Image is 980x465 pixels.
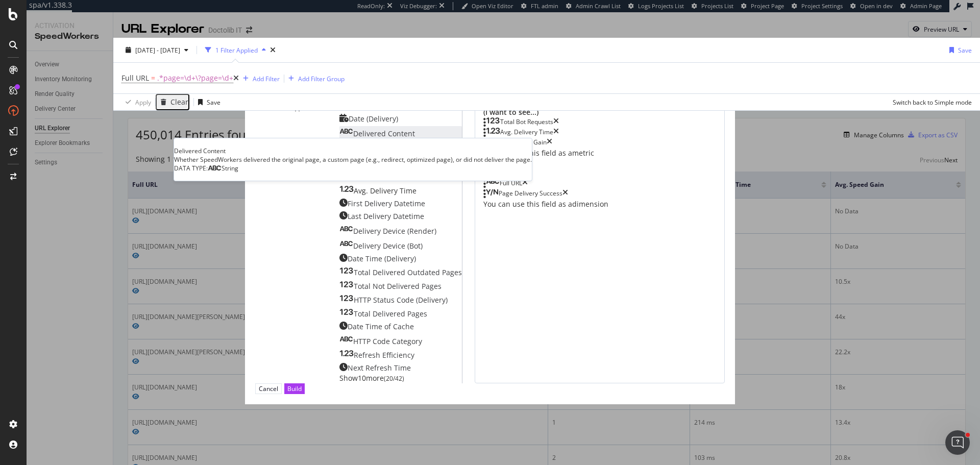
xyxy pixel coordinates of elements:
[388,129,415,138] span: Content
[207,98,220,107] div: Save
[363,211,393,221] span: Delivery
[384,254,416,263] span: (Delivery)
[253,75,280,83] div: Add Filter
[287,384,302,393] div: Build
[354,281,373,291] span: Total
[407,226,436,236] span: (Render)
[284,383,305,394] button: Build
[339,373,384,383] span: Show 10 more
[365,254,384,263] span: Time
[354,309,373,319] span: Total
[365,322,384,331] span: Time
[373,336,392,346] span: Code
[151,73,155,83] span: =
[245,46,735,404] div: modal
[298,75,345,83] div: Add Filter Group
[384,374,404,383] span: ( 20 / 42 )
[407,267,442,277] span: Outdated
[500,179,522,189] div: Full URL
[522,179,528,189] div: times
[354,295,373,305] span: HTTP
[483,168,716,179] div: (Split by...)
[270,46,276,54] div: times
[407,241,423,251] span: (Bot)
[394,363,411,373] span: Time
[353,129,388,138] span: Delivered
[483,179,716,189] div: Full URLtimes
[483,148,716,158] div: You can use this field as a metric
[364,199,394,208] span: Delivery
[373,309,407,319] span: Delivered
[393,211,424,221] span: Datetime
[174,155,532,164] div: Whether SpeedWorkers delivered the original page, a custom page (e.g., redirect, optimized page),...
[366,114,398,124] span: (Delivery)
[483,158,716,179] div: Dimensions
[483,128,716,138] div: Avg. Delivery Timetimes
[383,241,407,251] span: Device
[222,164,238,173] span: String
[422,281,442,291] span: Pages
[562,189,568,199] div: times
[397,295,416,305] span: Code
[157,71,233,85] span: .*page=\d+\?page=\d+
[483,107,716,117] div: (I want to see...)
[416,295,448,305] span: (Delivery)
[348,322,365,331] span: Date
[174,164,208,173] span: DATA TYPE:
[384,322,393,331] span: of
[483,199,716,209] div: You can use this field as a dimension
[348,199,364,208] span: First
[121,73,149,83] span: Full URL
[348,363,365,373] span: Next
[354,267,373,277] span: Total
[135,46,180,55] span: [DATE] - [DATE]
[383,226,407,236] span: Device
[348,254,365,263] span: Date
[354,350,382,360] span: Refresh
[945,430,970,455] iframe: Intercom live chat
[500,117,553,128] div: Total Bot Requests
[373,295,397,305] span: Status
[483,138,716,148] div: Avg. Speed Gaintimes
[387,281,422,291] span: Delivered
[349,114,366,124] span: Date
[400,186,416,195] span: Time
[170,98,188,106] div: Clear
[373,281,387,291] span: Not
[553,128,559,138] div: times
[499,189,562,199] div: Page Delivery Success
[392,336,422,346] span: Category
[365,363,394,373] span: Refresh
[353,226,383,236] span: Delivery
[553,117,559,128] div: times
[442,267,462,277] span: Pages
[547,138,552,148] div: times
[483,117,716,128] div: Total Bot Requeststimes
[893,98,972,107] div: Switch back to Simple mode
[348,211,363,221] span: Last
[135,98,151,107] div: Apply
[373,267,407,277] span: Delivered
[255,383,282,394] button: Cancel
[407,309,427,319] span: Pages
[353,336,373,346] span: HTTP
[353,241,383,251] span: Delivery
[958,46,972,55] div: Save
[259,384,278,393] div: Cancel
[354,186,370,195] span: Avg.
[370,186,400,195] span: Delivery
[382,350,414,360] span: Efficiency
[174,146,532,155] div: Delivered Content
[500,128,553,138] div: Avg. Delivery Time
[483,189,716,199] div: Page Delivery Successtimes
[215,46,258,55] div: 1 Filter Applied
[394,199,425,208] span: Datetime
[393,322,414,331] span: Cache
